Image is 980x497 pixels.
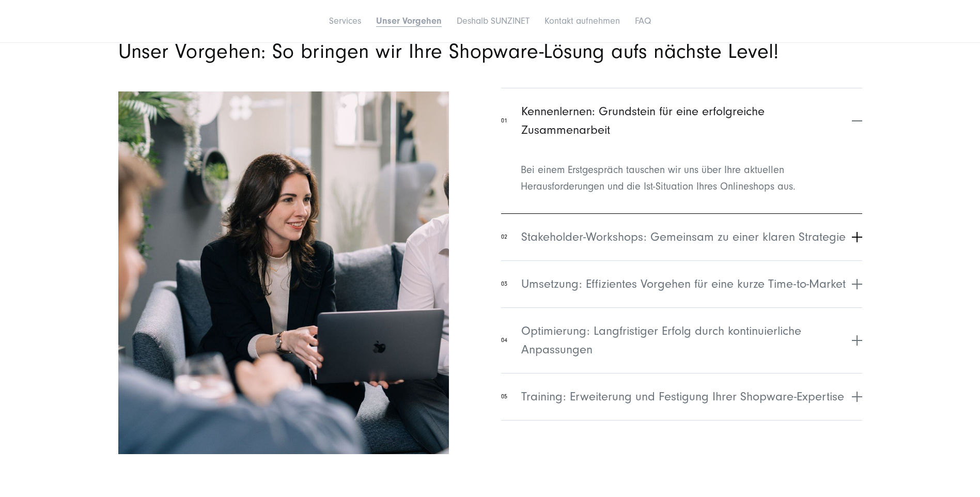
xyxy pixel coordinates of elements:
button: 03Umsetzung: Effizientes Vorgehen für eine kurze Time-to-Market [501,260,862,307]
span: 02 [501,232,507,242]
span: Umsetzung: Effizientes Vorgehen für eine kurze Time-to-Market [521,275,846,293]
span: Bei einem Erstgespräch tauschen wir uns über Ihre aktuellen Herausforderungen und die Ist-Situati... [521,164,796,192]
span: Stakeholder-Workshops: Gemeinsam zu einer klaren Strategie [521,228,846,246]
button: 04Optimierung: Langfristiger Erfolg durch kontinuierliche Anpassungen [501,307,862,373]
span: 03 [501,279,507,289]
a: Deshalb SUNZINET [457,15,530,26]
button: 05Training: Erweiterung und Festigung Ihrer Shopware-Expertise [501,373,862,420]
a: Services [329,15,361,26]
span: Optimierung: Langfristiger Erfolg durch kontinuierliche Anpassungen [521,322,849,359]
span: Kennenlernen: Grundstein für eine erfolgreiche Zusammenarbeit [521,102,849,139]
button: 02Stakeholder-Workshops: Gemeinsam zu einer klaren Strategie [501,213,862,260]
span: 01 [501,116,507,126]
span: 04 [501,336,507,345]
a: Kontakt aufnehmen [545,15,620,26]
a: Unser Vorgehen [376,15,442,26]
h2: Unser Vorgehen: So bringen wir Ihre Shopware-Lösung aufs nächste Level! [118,41,862,62]
a: FAQ [635,15,651,26]
span: 05 [501,392,507,401]
span: Training: Erweiterung und Festigung Ihrer Shopware-Expertise [521,387,844,406]
img: Frau hört lächelt und ist im Gespräch, Symbolbild für Kennenlernen [118,91,449,454]
button: 01Kennenlernen: Grundstein für eine erfolgreiche Zusammenarbeit [501,88,862,153]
